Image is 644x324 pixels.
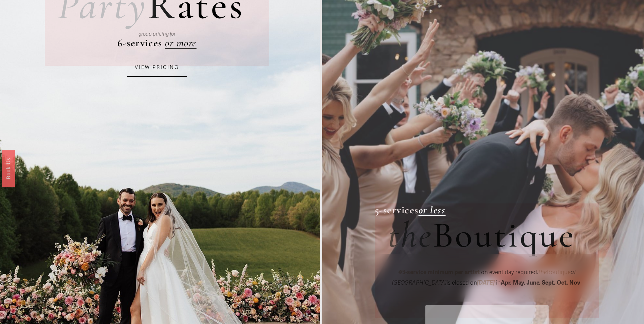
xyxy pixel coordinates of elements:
span: Boutique [538,269,571,276]
strong: 5-services [375,204,419,216]
span: on event day required. [480,269,538,276]
em: [DATE] [477,279,495,286]
p: on [388,267,586,288]
strong: 3-service minimum per artist [402,269,480,276]
a: VIEW PRICING [127,58,187,77]
span: is closed [446,279,469,286]
em: the [538,269,547,276]
em: at [GEOGRAPHIC_DATA] [392,269,577,286]
span: in [495,279,582,286]
strong: Apr, May, June, Sept, Oct, Nov [501,279,580,286]
a: or less [419,204,446,216]
span: Boutique [433,213,575,257]
em: ✽ [398,269,402,276]
em: group pricing for [139,31,176,37]
em: the [388,213,433,257]
a: Book Us [2,150,15,187]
